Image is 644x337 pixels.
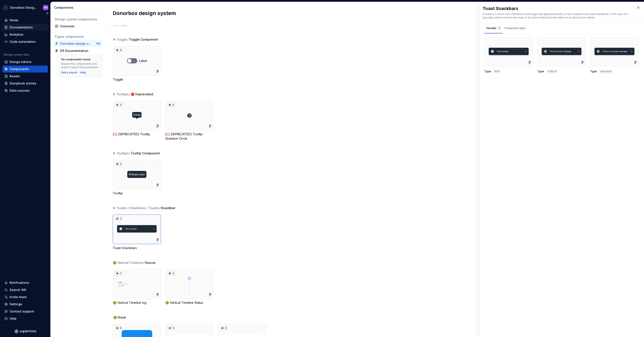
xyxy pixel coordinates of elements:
[10,302,22,306] div: Settings
[61,62,99,69] div: Ensure the components you want to import are published.
[115,271,123,276] div: 3
[497,26,501,30] div: 3
[10,281,29,285] div: Notifications
[3,87,48,94] a: Data sources
[113,132,161,136] div: [🚫 DEPRECATED] Tooltip
[129,37,158,42] span: Toggle Component
[3,73,48,80] a: Assets
[3,38,48,45] a: Code automation
[483,12,631,19] div: A toast is a short, non-interactive message that appears briefly on the screen to provide feedbac...
[10,316,17,321] div: Help
[167,271,175,276] div: 3
[537,70,544,73] span: Type
[165,101,214,141] div: 6[🚫 DEPRECATED] Tooltip Question Circle
[3,279,48,286] button: Notifications
[113,151,129,155] div: ❖ Tooltips
[10,74,20,78] div: Assets
[131,151,160,155] span: Tooltip Component
[1,3,50,12] button: Donorbox Design SystemMV
[486,26,501,30] div: Variants
[44,6,48,9] div: MV
[113,92,129,96] div: ❖ Tooltips
[159,206,161,210] span: /
[113,246,161,250] div: Toast Snackbars
[10,295,26,299] div: Invite team
[113,10,536,17] h2: Donorbox design system
[3,294,48,301] a: Invite team
[167,103,175,107] div: 6
[61,58,90,61] div: No components found
[113,206,159,210] div: ❖ Toasts / Snackbars / Toasts
[129,92,130,96] span: /
[10,88,30,93] div: Data sources
[113,101,161,141] div: 4[🚫 DEPRECATED] Tooltip
[61,71,77,74] button: Retry import
[483,5,631,12] div: Toast Snackbars
[165,301,214,305] div: 🟢 Vertical Timeline Status
[53,23,102,30] a: Overview
[3,80,48,87] a: Storybook stories
[600,70,611,73] span: Success
[3,53,29,56] div: Design system data
[115,216,123,221] div: 3
[10,81,36,86] div: Storybook stories
[60,41,93,46] div: Donorbox design system
[14,329,36,334] svg: Supernova Logo
[113,160,161,195] div: 2Tooltip
[10,40,36,44] div: Code automation
[590,70,597,73] span: Type
[10,25,33,30] div: Documentation
[115,103,123,107] div: 4
[165,132,214,141] div: [🚫 DEPRECATED] Tooltip Question Circle
[113,215,161,250] div: 3Toast Snackbars
[3,5,8,10] img: 17077652-375b-4f2c-92b0-528c72b71ea0.png
[3,17,48,24] a: Home
[165,269,214,305] div: 3🟢 Vertical Timeline Status
[115,162,123,166] div: 2
[10,18,18,22] div: Home
[60,49,88,53] div: DS Documentation
[113,77,161,82] div: Toggle
[3,58,48,65] a: Design tokens
[80,71,86,74] a: Help
[54,5,103,10] div: Components
[113,46,161,82] div: 8Toggle
[10,288,26,292] div: Search ⌘K
[10,309,34,314] div: Contact support
[220,326,228,330] div: 5
[55,35,100,39] div: Figma components
[504,26,525,30] div: Properties table
[113,315,126,320] span: 🟢 Kiosk
[3,301,48,308] a: Settings
[113,37,127,42] div: ❖ Toggle
[10,60,31,64] div: Design tokens
[53,40,102,47] a: Donorbox design system148
[115,326,123,330] div: 6
[548,70,556,73] span: Critical
[60,24,100,28] div: Overview
[161,206,175,210] span: Snackbar
[10,32,23,37] div: Analytics
[167,326,175,330] div: 5
[55,17,100,21] div: Design system components
[143,261,144,265] span: /
[484,70,491,73] span: Type
[44,10,50,16] button: Collapse sidebar
[113,301,161,305] div: 🟢 Vertical Timeline log
[113,191,161,195] div: Tooltip
[3,308,48,315] button: Contact support
[113,261,143,265] div: 🟢 Vertical Timeline
[3,286,48,293] button: Search ⌘K
[10,67,29,71] div: Components
[145,261,156,265] span: Source
[96,42,100,45] div: 148
[129,151,130,155] span: /
[3,315,48,322] button: Help
[10,5,38,10] div: Donorbox Design System
[3,66,48,73] a: Components
[115,48,123,52] div: 8
[127,37,129,42] span: /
